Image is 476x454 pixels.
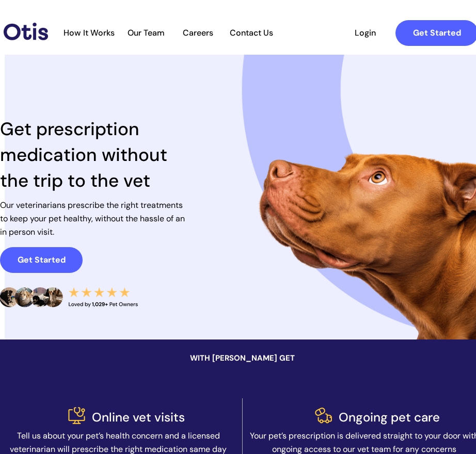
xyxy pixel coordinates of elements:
strong: Get Started [18,254,66,265]
a: Login [341,20,389,46]
span: Our Team [121,28,171,38]
span: WITH [PERSON_NAME] GET [190,353,295,363]
span: Careers [172,28,223,38]
span: Ongoing pet care [339,409,440,425]
span: Contact Us [224,28,278,38]
a: Contact Us [224,28,278,38]
strong: Get Started [413,27,461,38]
span: How It Works [58,28,120,38]
span: Login [341,28,389,38]
span: Online vet visits [92,409,185,425]
a: Our Team [121,28,171,38]
a: Careers [172,28,223,38]
a: How It Works [58,28,120,38]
